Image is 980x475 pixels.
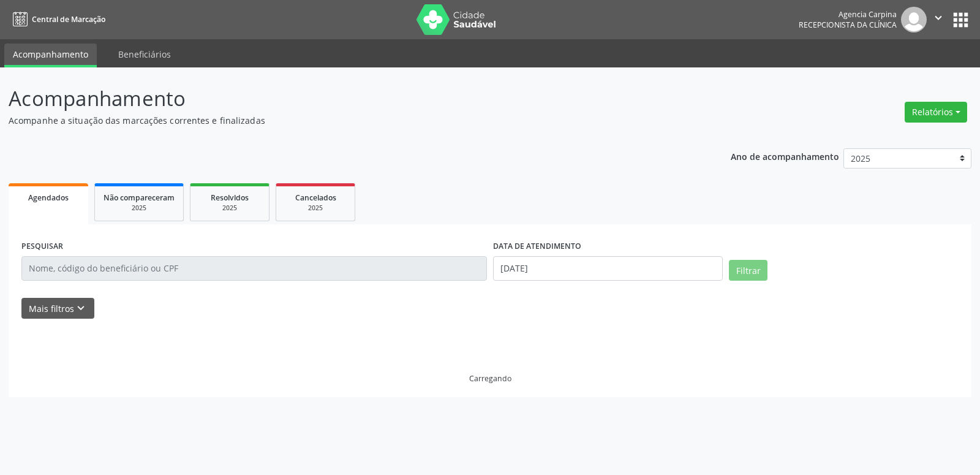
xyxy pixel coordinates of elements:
[9,114,682,127] p: Acompanhe a situação das marcações correntes e finalizadas
[9,9,105,29] a: Central de Marcação
[493,237,581,256] label: DATA DE ATENDIMENTO
[927,7,950,32] button: 
[901,7,927,32] img: img
[21,256,487,281] input: Nome, código do beneficiário ou CPF
[4,44,97,67] a: Acompanhamento
[211,192,249,203] span: Resolvidos
[9,83,682,114] p: Acompanhamento
[932,11,945,25] i: 
[32,14,105,25] span: Central de Marcação
[28,192,69,203] span: Agendados
[799,9,897,20] div: Agencia Carpina
[285,203,346,213] div: 2025
[21,298,94,319] button: Mais filtroskeyboard_arrow_down
[104,192,175,203] span: Não compareceram
[74,302,88,315] i: keyboard_arrow_down
[469,373,511,384] div: Carregando
[799,20,897,30] span: Recepcionista da clínica
[295,192,336,203] span: Cancelados
[104,203,175,213] div: 2025
[199,203,260,213] div: 2025
[110,44,179,65] a: Beneficiários
[21,237,63,256] label: PESQUISAR
[731,148,839,164] p: Ano de acompanhamento
[493,256,723,281] input: Selecione um intervalo
[729,260,767,281] button: Filtrar
[950,9,971,31] button: apps
[905,102,967,123] button: Relatórios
